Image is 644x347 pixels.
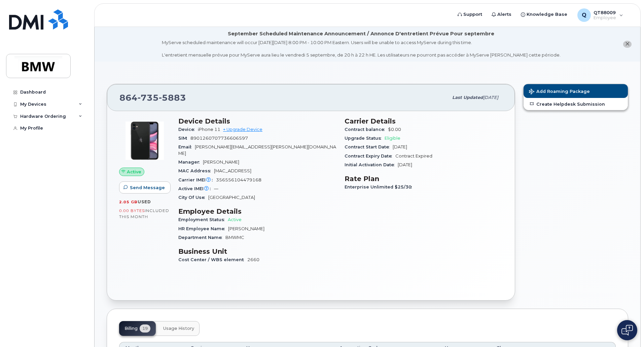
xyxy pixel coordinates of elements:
span: Department Name [178,235,225,240]
img: iPhone_11.jpg [124,120,165,161]
span: 2.05 GB [119,200,138,204]
span: Add Roaming Package [529,89,590,95]
button: Send Message [119,181,171,194]
span: [DATE] [483,95,498,100]
span: Usage History [163,326,194,331]
button: Add Roaming Package [524,84,628,98]
span: Contract Expired [395,153,432,159]
span: iPhone 11 [198,127,220,132]
span: Send Message [130,184,165,191]
button: close notification [623,41,632,48]
span: 356556104479168 [216,177,261,182]
span: Contract Start Date [345,144,393,149]
span: Initial Activation Date [345,162,398,167]
span: Cost Center / WBS element [178,257,247,262]
span: BMWMC [225,235,244,240]
span: Eligible [385,136,400,141]
span: [DATE] [393,144,407,149]
h3: Device Details [178,117,336,125]
div: September Scheduled Maintenance Announcement / Annonce D'entretient Prévue Pour septembre [228,30,494,37]
span: Device [178,127,198,132]
span: Carrier IMEI [178,177,216,182]
a: + Upgrade Device [223,127,262,132]
span: Contract balance [345,127,388,132]
span: Email [178,144,195,149]
span: HR Employee Name [178,226,228,231]
span: [DATE] [398,162,412,167]
span: [MAC_ADDRESS] [214,168,251,173]
a: Create Helpdesk Submission [524,98,628,110]
span: 0.00 Bytes [119,208,145,213]
h3: Rate Plan [345,175,503,183]
span: City Of Use [178,195,208,200]
h3: Business Unit [178,247,336,255]
span: SIM [178,136,190,141]
span: Last updated [452,95,483,100]
span: 5883 [159,93,186,103]
h3: Carrier Details [345,117,503,125]
span: — [214,186,218,191]
span: Enterprise Unlimited $25/30 [345,184,415,189]
span: Active [228,217,242,222]
span: $0.00 [388,127,401,132]
span: [PERSON_NAME] [228,226,264,231]
span: [GEOGRAPHIC_DATA] [208,195,255,200]
span: [PERSON_NAME] [203,160,239,165]
span: included this month [119,208,169,219]
span: 864 [119,93,186,103]
span: Contract Expiry Date [345,153,395,159]
span: 8901260707736606597 [190,136,248,141]
span: 2660 [247,257,259,262]
span: used [138,199,151,204]
span: Active [127,169,141,175]
span: Upgrade Status [345,136,385,141]
span: 735 [138,93,159,103]
span: Manager [178,160,203,165]
h3: Employee Details [178,207,336,215]
span: MAC Address [178,168,214,173]
span: [PERSON_NAME][EMAIL_ADDRESS][PERSON_NAME][DOMAIN_NAME] [178,144,336,155]
img: Open chat [621,325,633,336]
span: Employment Status [178,217,228,222]
span: Active IMEI [178,186,214,191]
div: MyServe scheduled maintenance will occur [DATE][DATE] 8:00 PM - 10:00 PM Eastern. Users will be u... [162,39,561,58]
